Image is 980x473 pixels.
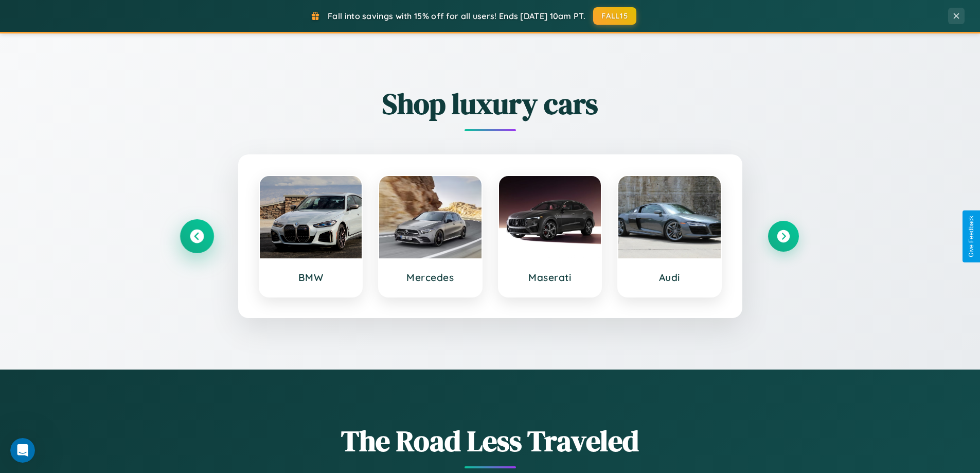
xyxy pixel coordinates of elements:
[389,271,471,284] h3: Mercedes
[593,7,636,25] button: FALL15
[509,271,591,284] h3: Maserati
[629,271,710,284] h3: Audi
[182,84,799,124] h2: Shop luxury cars
[182,421,799,461] h1: The Road Less Traveled
[968,216,975,257] div: Give Feedback
[270,271,352,284] h3: BMW
[10,438,35,463] iframe: Intercom live chat
[328,11,585,21] span: Fall into savings with 15% off for all users! Ends [DATE] 10am PT.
